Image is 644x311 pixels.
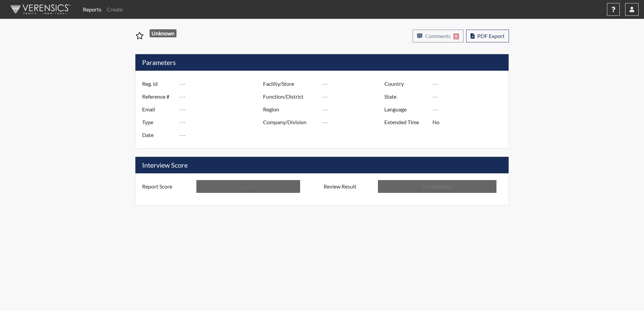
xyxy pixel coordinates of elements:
[180,90,265,103] input: ---
[180,129,265,141] input: ---
[477,33,505,39] span: PDF Export
[137,90,180,103] label: Reference #
[258,103,322,116] label: Region
[137,180,196,193] label: Report Score
[322,77,386,90] input: ---
[135,157,509,173] h5: Interview Score
[180,116,265,129] input: ---
[196,180,300,193] input: ---
[180,77,265,90] input: ---
[432,116,507,129] input: ---
[137,77,180,90] label: Reg. Id
[432,77,507,90] input: ---
[379,103,432,116] label: Language
[137,103,180,116] label: Email
[322,116,386,129] input: ---
[432,90,507,103] input: ---
[466,30,509,42] button: PDF Export
[135,54,509,71] h5: Parameters
[379,90,432,103] label: State
[378,180,496,193] input: No Decision
[425,33,451,39] span: Comments
[150,29,177,37] span: Unknown
[258,116,322,129] label: Company/Division
[104,3,125,16] a: Create
[322,103,386,116] input: ---
[379,77,432,90] label: Country
[180,103,265,116] input: ---
[322,90,386,103] input: ---
[137,129,180,141] label: Date
[413,30,463,42] button: Comments0
[319,180,378,193] label: Review Result
[379,116,432,129] label: Extended Time
[80,3,104,16] a: Reports
[258,77,322,90] label: Facility/Store
[258,90,322,103] label: Function/District
[453,33,459,39] span: 0
[137,116,180,129] label: Type
[432,103,507,116] input: ---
